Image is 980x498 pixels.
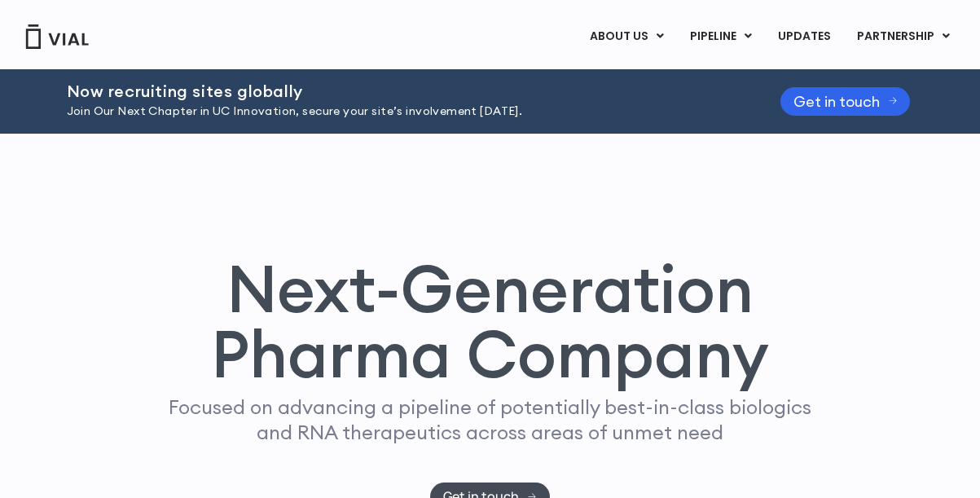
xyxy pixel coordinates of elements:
a: ABOUT USMenu Toggle [577,23,676,51]
p: Join Our Next Chapter in UC Innovation, secure your site’s involvement [DATE]. [67,103,740,121]
a: UPDATES [765,23,843,51]
p: Focused on advancing a pipeline of potentially best-in-class biologics and RNA therapeutics acros... [162,394,819,445]
a: Get in touch [780,87,911,116]
img: Vial Logo [24,24,90,49]
a: PIPELINEMenu Toggle [677,23,764,51]
h2: Now recruiting sites globally [67,82,740,100]
h1: Next-Generation Pharma Company [138,256,843,386]
span: Get in touch [793,95,880,108]
a: PARTNERSHIPMenu Toggle [844,23,963,51]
